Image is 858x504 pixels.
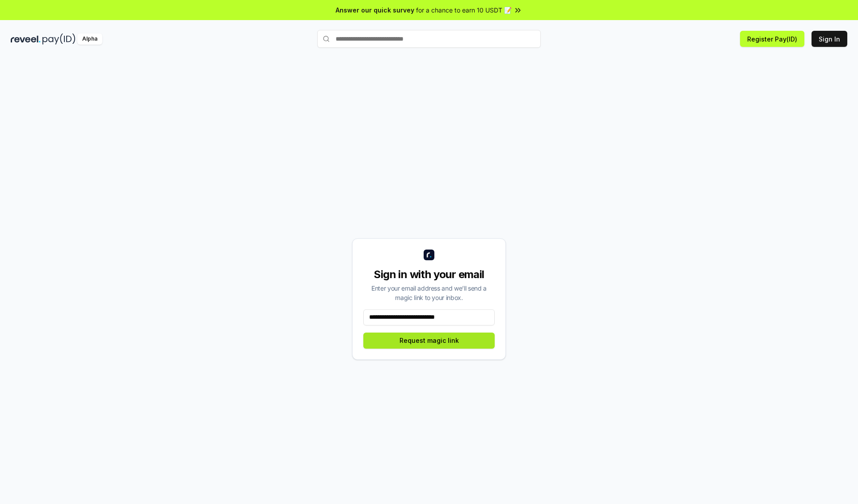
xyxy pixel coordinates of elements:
img: reveel_dark [11,33,41,45]
span: Answer our quick survey [336,5,414,15]
button: Request magic link [363,333,495,349]
div: Enter your email address and we’ll send a magic link to your inbox. [363,283,495,302]
button: Sign In [812,31,847,47]
img: logo_small [424,250,434,260]
div: Sign in with your email [363,267,495,282]
button: Register Pay(ID) [740,31,804,47]
img: pay_id [42,33,76,45]
span: for a chance to earn 10 USDT 📝 [416,5,512,15]
div: Alpha [77,33,102,45]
